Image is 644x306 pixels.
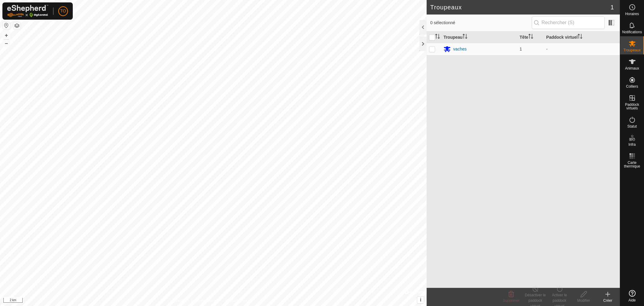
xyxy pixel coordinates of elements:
[3,32,10,39] button: +
[528,35,533,40] p-sorticon: Activer pour trier
[622,161,642,168] span: Carte thermique
[176,298,218,304] a: Politique de confidentialité
[3,40,10,47] button: –
[430,4,610,11] h2: Troupeaux
[544,43,620,55] td: -
[625,12,639,16] span: Horaires
[628,143,636,146] span: Infra
[622,30,642,34] span: Notifications
[60,8,66,14] span: TO
[520,47,522,51] span: 1
[625,67,639,70] span: Animaux
[623,48,641,52] span: Troupeaux
[532,16,605,29] input: Rechercher (S)
[628,298,636,302] span: Aide
[417,297,424,303] button: i
[13,22,21,29] button: Couches de carte
[420,297,421,302] span: i
[596,298,620,303] div: Créer
[463,35,467,40] p-sorticon: Activer pour trier
[453,46,466,52] div: vaches
[620,288,644,304] a: Aide
[572,298,596,303] div: Modifier
[430,20,532,26] span: 0 sélectionné
[578,35,582,40] p-sorticon: Activer pour trier
[622,103,642,110] span: Paddock virtuels
[517,31,544,43] th: Tête
[441,31,517,43] th: Troupeau
[435,35,440,40] p-sorticon: Activer pour trier
[544,31,620,43] th: Paddock virtuel
[7,5,48,17] img: Logo Gallagher
[627,125,637,128] span: Statut
[225,298,251,304] a: Contactez-nous
[3,22,10,29] button: Réinitialiser la carte
[610,3,614,12] span: 1
[626,85,638,88] span: Colliers
[503,298,519,303] span: Supprimer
